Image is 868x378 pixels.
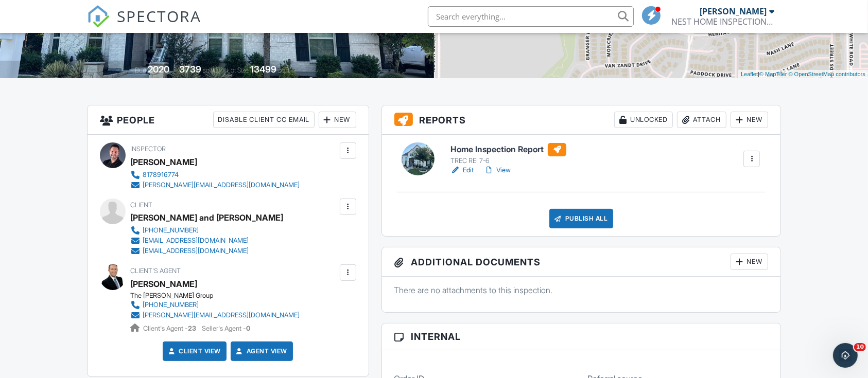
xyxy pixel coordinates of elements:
a: [PERSON_NAME][EMAIL_ADDRESS][DOMAIN_NAME] [130,310,300,320]
p: There are no attachments to this inspection. [394,284,769,296]
div: Unlocked [614,112,673,128]
span: Seller's Agent - [202,325,250,332]
span: Client's Agent [130,267,181,275]
iframe: Intercom live chat [833,343,858,368]
div: The [PERSON_NAME] Group [130,292,308,300]
span: Inspector [130,145,166,153]
div: [PERSON_NAME] [130,154,197,170]
h3: Internal [382,323,781,350]
div: [EMAIL_ADDRESS][DOMAIN_NAME] [143,237,249,245]
span: Built [135,66,146,74]
span: Client's Agent - [143,325,198,332]
div: New [731,254,768,270]
h3: People [88,105,369,135]
a: [PHONE_NUMBER] [130,300,300,310]
input: Search everything... [428,6,634,27]
a: © OpenStreetMap contributors [789,71,865,77]
span: sq.ft. [278,66,291,74]
div: [EMAIL_ADDRESS][DOMAIN_NAME] [143,247,249,255]
div: [PHONE_NUMBER] [143,226,199,235]
a: Edit [450,165,474,175]
a: 8178916774 [130,170,300,180]
h6: Home Inspection Report [450,143,566,156]
span: Client [130,201,152,209]
img: The Best Home Inspection Software - Spectora [87,5,110,28]
div: TREC REI 7-6 [450,157,566,165]
a: [PERSON_NAME][EMAIL_ADDRESS][DOMAIN_NAME] [130,180,300,190]
div: 3739 [179,64,201,75]
div: Attach [677,112,726,128]
div: [PERSON_NAME][EMAIL_ADDRESS][DOMAIN_NAME] [143,181,300,189]
div: [PERSON_NAME] and [PERSON_NAME] [130,210,283,225]
h3: Reports [382,105,781,135]
strong: 23 [188,325,196,332]
div: 2020 [148,64,169,75]
div: | [738,70,868,79]
a: [PHONE_NUMBER] [130,225,275,236]
div: [PERSON_NAME] [700,6,767,16]
a: [PERSON_NAME] [130,276,197,292]
div: 13499 [250,64,276,75]
span: 10 [854,343,866,351]
a: Client View [166,346,221,356]
span: sq. ft. [203,66,217,74]
div: Publish All [549,209,614,228]
div: New [319,112,356,128]
a: Home Inspection Report TREC REI 7-6 [450,143,566,166]
div: [PERSON_NAME][EMAIL_ADDRESS][DOMAIN_NAME] [143,311,300,319]
a: [EMAIL_ADDRESS][DOMAIN_NAME] [130,246,275,256]
div: NEST HOME INSPECTIONS, LLC [671,16,774,27]
a: Leaflet [741,71,758,77]
h3: Additional Documents [382,247,781,277]
div: Disable Client CC Email [213,112,315,128]
a: [EMAIL_ADDRESS][DOMAIN_NAME] [130,236,275,246]
a: Agent View [234,346,287,356]
div: [PHONE_NUMBER] [143,301,199,309]
a: © MapTiler [759,71,787,77]
a: SPECTORA [87,14,201,35]
span: Lot Size [227,66,249,74]
span: SPECTORA [117,5,201,27]
a: View [484,165,511,175]
div: New [731,112,768,128]
div: 8178916774 [143,171,179,179]
strong: 0 [246,325,250,332]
